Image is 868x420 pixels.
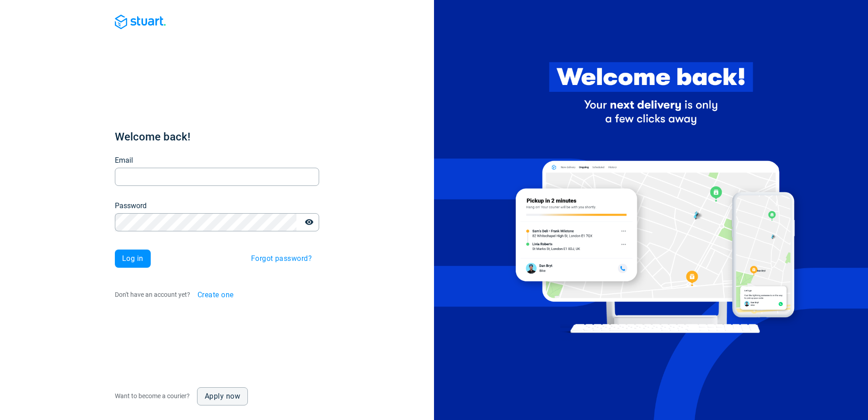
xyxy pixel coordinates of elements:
[115,15,166,29] img: Blue logo
[115,392,190,400] span: Want to become a courier?
[115,155,133,166] label: Email
[115,250,151,268] button: Log in
[115,291,190,298] span: Don't have an account yet?
[122,255,143,262] span: Log in
[190,286,241,304] button: Create one
[251,255,312,262] span: Forgot password?
[197,387,248,405] a: Apply now
[115,200,147,211] label: Password
[197,291,234,299] span: Create one
[205,393,240,400] span: Apply now
[244,250,319,268] button: Forgot password?
[115,130,319,144] h1: Welcome back!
